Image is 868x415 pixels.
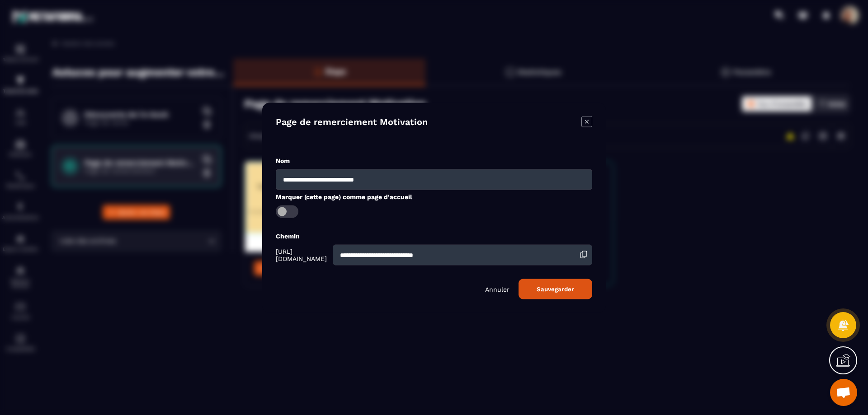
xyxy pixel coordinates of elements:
[276,157,290,164] label: Nom
[485,285,509,293] font: Annuler
[276,193,412,200] label: Marquer (cette page) comme page d'accueil
[276,247,327,262] font: [URL][DOMAIN_NAME]
[519,279,592,299] button: Sauvegarder
[830,379,857,406] a: Ouvrir le chat
[276,116,428,127] font: Page de remerciement Motivation
[276,232,300,239] label: Chemin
